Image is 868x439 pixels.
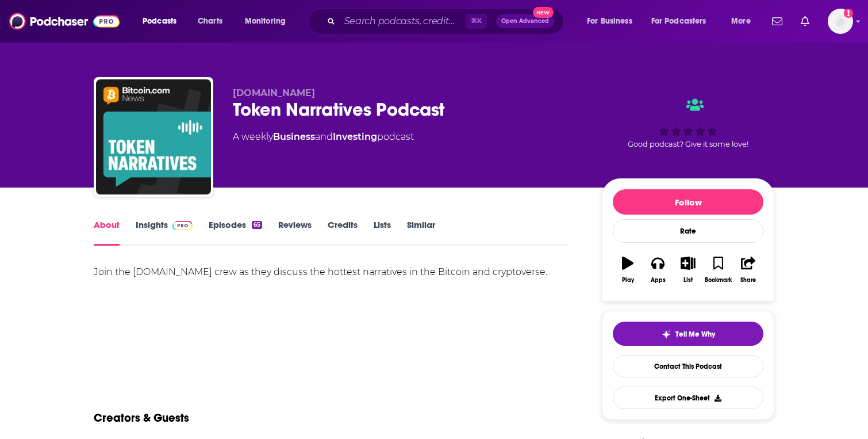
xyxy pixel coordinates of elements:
[9,10,120,32] img: Podchaser - Follow, Share and Rate Podcasts
[466,14,487,29] span: ⌘ K
[651,13,706,29] span: For Podcasters
[828,9,853,34] span: Logged in as melrosepr
[252,221,262,229] div: 65
[613,219,763,243] div: Rate
[613,189,763,215] button: Follow
[172,221,193,230] img: Podchaser Pro
[613,249,643,291] button: Play
[740,277,756,284] div: Share
[723,12,765,30] button: open menu
[209,219,262,246] a: Episodes65
[496,14,554,28] button: Open AdvancedNew
[94,411,189,425] h2: Creators & Guests
[190,12,229,30] a: Charts
[319,8,575,35] div: Search podcasts, credits, & more...
[683,277,693,284] div: List
[651,277,666,284] div: Apps
[374,219,391,246] a: Lists
[136,219,193,246] a: InsightsPodchaser Pro
[613,322,763,346] button: tell me why sparkleTell Me Why
[315,131,333,142] span: and
[673,249,703,291] button: List
[94,219,120,246] a: About
[237,12,301,30] button: open menu
[245,13,286,29] span: Monitoring
[273,131,315,142] a: Business
[198,13,222,29] span: Charts
[94,264,568,280] div: Join the [DOMAIN_NAME] crew as they discuss the hottest narratives in the Bitcoin and cryptoverse.
[828,9,853,34] img: User Profile
[233,130,414,144] div: A weekly podcast
[135,12,191,30] button: open menu
[733,249,763,291] button: Share
[333,131,377,142] a: Investing
[533,7,554,18] span: New
[828,9,853,34] button: Show profile menu
[628,140,748,148] span: Good podcast? Give it some love!
[328,219,358,246] a: Credits
[278,219,312,246] a: Reviews
[844,9,853,18] svg: Add a profile image
[579,12,647,30] button: open menu
[602,87,774,159] div: Good podcast? Give it some love!
[703,249,733,291] button: Bookmark
[731,13,751,29] span: More
[233,87,315,98] span: [DOMAIN_NAME]
[643,249,673,291] button: Apps
[613,387,763,409] button: Export One-Sheet
[613,355,763,377] a: Contact This Podcast
[705,277,732,284] div: Bookmark
[143,13,176,29] span: Podcasts
[96,79,211,194] img: Token Narratives Podcast
[622,277,634,284] div: Play
[587,13,632,29] span: For Business
[796,12,814,31] a: Show notifications dropdown
[662,330,671,339] img: tell me why sparkle
[340,12,466,30] input: Search podcasts, credits, & more...
[407,219,435,246] a: Similar
[767,12,787,31] a: Show notifications dropdown
[675,330,715,339] span: Tell Me Why
[501,18,549,24] span: Open Advanced
[644,12,723,30] button: open menu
